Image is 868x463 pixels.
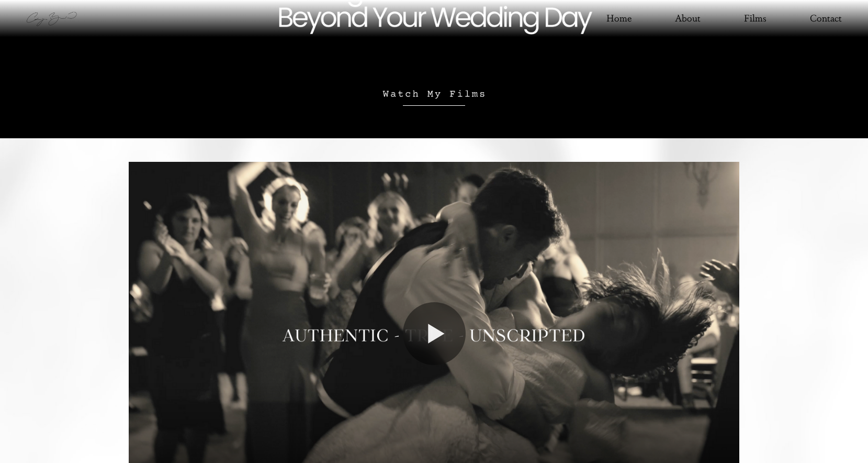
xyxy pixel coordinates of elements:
[403,302,466,365] button: Play
[744,10,766,27] a: Films
[675,10,701,27] a: About
[606,10,632,27] a: Home
[810,10,842,27] a: Contact
[26,9,77,29] img: Camryn Bradshaw Films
